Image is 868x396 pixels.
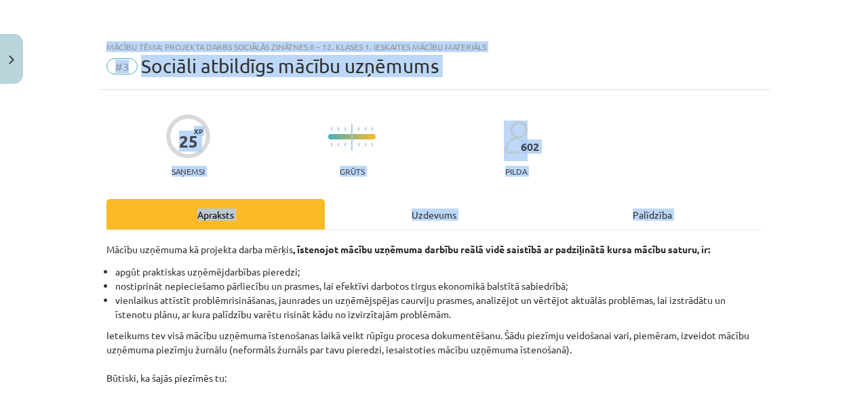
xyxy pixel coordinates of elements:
img: icon-short-line-57e1e144782c952c97e751825c79c345078a6d821885a25fce030b3d8c18986b.svg [344,143,346,146]
img: icon-short-line-57e1e144782c952c97e751825c79c345078a6d821885a25fce030b3d8c18986b.svg [338,127,339,131]
img: icon-close-lesson-0947bae3869378f0d4975bcd49f059093ad1ed9edebbc8119c70593378902aed.svg [9,56,14,64]
img: icon-short-line-57e1e144782c952c97e751825c79c345078a6d821885a25fce030b3d8c18986b.svg [358,127,359,131]
img: students-c634bb4e5e11cddfef0936a35e636f08e4e9abd3cc4e673bd6f9a4125e45ecb1.svg [504,120,528,154]
div: Mācību tēma: Projekta darbs sociālās zinātnes ii – 12. klases 1. ieskaites mācību materiāls [106,42,762,51]
li: apgūt praktiskas uzņēmējdarbības pieredzi; [115,265,762,279]
img: icon-short-line-57e1e144782c952c97e751825c79c345078a6d821885a25fce030b3d8c18986b.svg [372,143,373,146]
p: Grūts [340,167,365,176]
p: Mācību uzņēmuma kā projekta darba mērķis [106,242,762,257]
img: icon-short-line-57e1e144782c952c97e751825c79c345078a6d821885a25fce030b3d8c18986b.svg [344,127,346,131]
img: icon-short-line-57e1e144782c952c97e751825c79c345078a6d821885a25fce030b3d8c18986b.svg [338,143,339,146]
span: 602 [521,141,539,153]
li: nostiprināt nepieciešamo pārliecību un prasmes, lai efektīvi darbotos tirgus ekonomikā balstītā s... [115,279,762,293]
div: Palīdzība [543,199,762,229]
img: icon-short-line-57e1e144782c952c97e751825c79c345078a6d821885a25fce030b3d8c18986b.svg [331,127,332,131]
p: Ieteikums tev visā mācību uzņēmuma īstenošanas laikā veikt rūpīgu procesa dokumentēšanu. Šādu pie... [106,328,762,385]
img: icon-short-line-57e1e144782c952c97e751825c79c345078a6d821885a25fce030b3d8c18986b.svg [372,127,373,131]
img: icon-short-line-57e1e144782c952c97e751825c79c345078a6d821885a25fce030b3d8c18986b.svg [365,143,366,146]
img: icon-short-line-57e1e144782c952c97e751825c79c345078a6d821885a25fce030b3d8c18986b.svg [365,127,366,131]
div: Uzdevums [325,199,543,229]
p: pilda [505,167,527,176]
span: Sociāli atbildīgs mācību uzņēmums [141,55,439,77]
p: Saņemsi [166,167,210,176]
strong: , īstenojot mācību uzņēmuma darbību reālā vidē saistībā ar padziļinātā kursa mācību saturu, ir: [293,243,710,255]
span: XP [194,127,203,135]
img: icon-short-line-57e1e144782c952c97e751825c79c345078a6d821885a25fce030b3d8c18986b.svg [331,143,332,146]
div: 25 [179,132,198,151]
div: Apraksts [106,199,325,229]
img: icon-short-line-57e1e144782c952c97e751825c79c345078a6d821885a25fce030b3d8c18986b.svg [358,143,359,146]
li: vienlaikus attīstīt problēmrisināšanas, jaunrades un uzņēmējspējas caurviju prasmes, analizējot u... [115,293,762,322]
span: #3 [106,58,138,74]
img: icon-long-line-d9ea69661e0d244f92f715978eff75569469978d946b2353a9bb055b3ed8787d.svg [351,124,353,150]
